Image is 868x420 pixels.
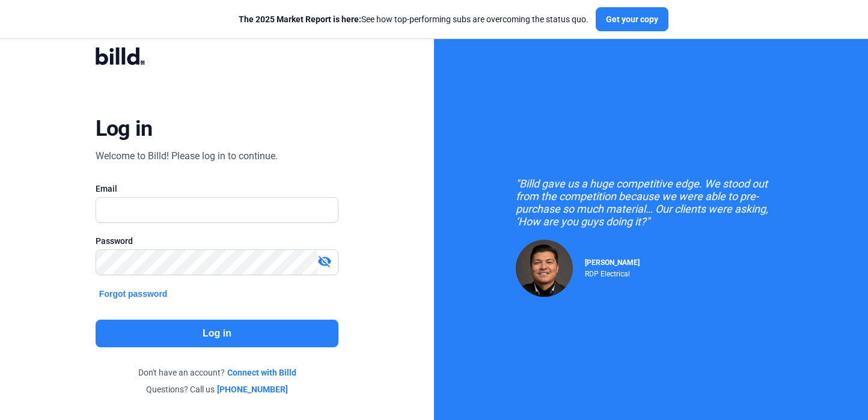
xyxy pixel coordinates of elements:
span: The 2025 Market Report is here: [239,14,361,24]
div: Don't have an account? [96,367,338,379]
img: Raul Pacheco [516,240,573,297]
button: Get your copy [596,7,668,31]
div: Email [96,183,338,195]
div: Password [96,235,338,247]
span: [PERSON_NAME] [585,258,640,267]
div: RDP Electrical [585,267,640,278]
button: Log in [96,320,338,347]
button: Forgot password [96,287,171,300]
a: [PHONE_NUMBER] [217,383,288,395]
div: "Billd gave us a huge competitive edge. We stood out from the competition because we were able to... [516,177,786,228]
a: Connect with Billd [227,367,296,379]
div: Log in [96,115,153,142]
div: See how top-performing subs are overcoming the status quo. [239,13,588,25]
div: Questions? Call us [96,383,338,395]
div: Welcome to Billd! Please log in to continue. [96,149,278,163]
mat-icon: visibility_off [317,254,332,269]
